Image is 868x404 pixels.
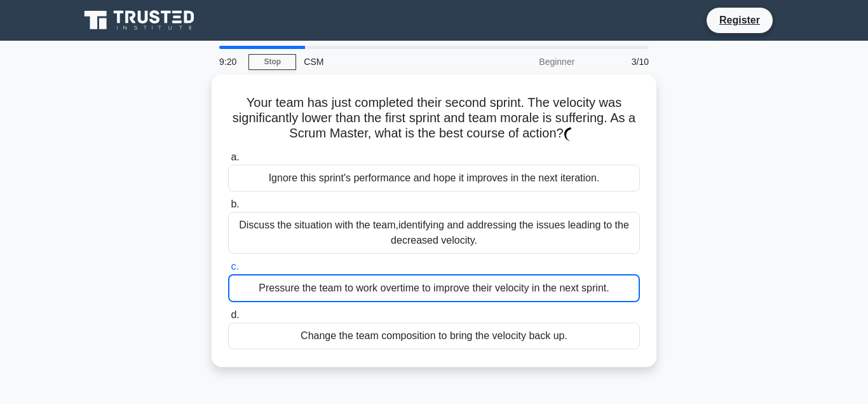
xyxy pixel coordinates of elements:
div: Ignore this sprint's performance and hope it improves in the next iteration. [228,165,640,192]
span: d. [231,309,239,320]
div: Pressure the team to work overtime to improve their velocity in the next sprint. [228,274,640,302]
div: Discuss the situation with the team,identifying and addressing the issues leading to the decrease... [228,212,640,254]
a: Register [712,12,768,28]
span: c. [231,261,238,272]
a: Stop [248,54,296,70]
span: a. [231,151,239,162]
span: b. [231,199,239,209]
div: 9:20 [212,49,248,74]
div: 3/10 [582,49,656,74]
div: Beginner [471,49,582,74]
h5: Your team has just completed their second sprint. The velocity was significantly lower than the f... [227,95,641,142]
div: Change the team composition to bring the velocity back up. [228,323,640,349]
div: CSM [296,49,471,74]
